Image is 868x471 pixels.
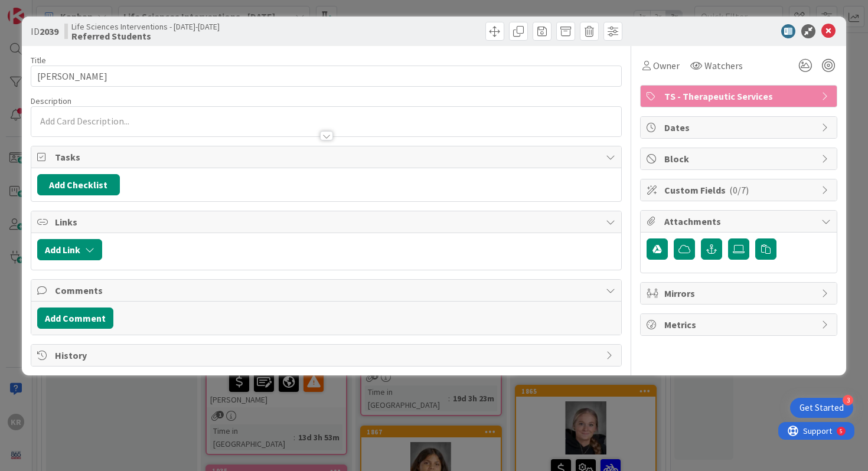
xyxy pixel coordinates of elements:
span: Support [25,2,54,16]
span: Block [664,152,815,166]
span: Links [55,215,601,229]
span: Metrics [664,318,815,332]
input: type card name here... [31,66,622,87]
span: Mirrors [664,286,815,300]
label: Title [31,55,46,66]
span: Life Sciences Interventions - [DATE]-[DATE] [71,22,220,31]
button: Add Comment [37,308,113,329]
div: 3 [843,395,853,405]
span: Attachments [664,214,815,228]
span: TS - Therapeutic Services [664,89,815,103]
span: Owner [653,58,680,73]
b: 2039 [40,25,58,37]
button: Add Link [37,239,102,260]
div: Get Started [800,402,844,414]
span: Tasks [55,150,601,164]
b: Referred Students [71,31,220,41]
span: Description [31,96,71,106]
div: Open Get Started checklist, remaining modules: 3 [790,398,853,418]
span: Watchers [704,58,743,73]
span: ( 0/7 ) [729,184,749,196]
span: ID [31,24,58,38]
span: Custom Fields [664,183,815,197]
div: 5 [61,5,64,14]
button: Add Checklist [37,174,120,195]
span: Comments [55,283,601,297]
span: Dates [664,120,815,135]
span: History [55,348,601,362]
